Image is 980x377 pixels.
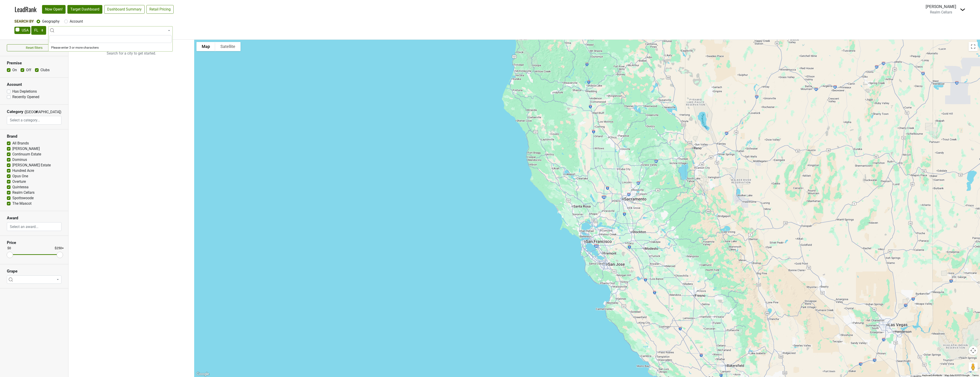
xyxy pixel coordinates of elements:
[922,374,942,377] button: Keyboard shortcuts
[69,40,194,67] p: Search for a city to get started.
[12,146,40,152] label: [PERSON_NAME]
[7,269,61,274] h3: Grape
[40,67,50,73] label: Clubs
[55,246,64,251] div: $250+
[12,94,39,100] label: Recently Opened
[960,7,965,12] img: Dropdown Menu
[7,109,23,114] h3: Category
[969,346,978,355] button: Map camera controls
[12,201,32,206] label: The Mascot
[70,19,83,24] label: Account
[7,116,61,125] input: Select a category...
[7,44,61,51] button: Reset filters
[215,42,241,51] button: Show satellite imagery
[12,190,34,195] label: Realm Cellars
[7,246,11,251] div: $0
[12,157,27,162] label: Dominus
[7,216,61,220] h3: Award
[15,5,37,14] a: LeadRank
[7,222,61,231] input: Select an award...
[12,141,29,146] label: All Brands
[12,179,26,184] label: Overture
[12,162,51,168] label: [PERSON_NAME] Estate
[48,44,172,51] li: Please enter 3 or more characters
[7,240,61,245] h3: Price
[12,89,37,94] label: Has Depletions
[12,168,34,173] label: Hundred Acre
[969,362,978,372] button: Drag Pegman onto the map to open Street View
[104,5,145,14] a: Dashboard Summary
[945,374,969,377] span: Map data ©2025 Google
[35,110,38,114] span: ▼
[146,5,174,14] a: Retail Pricing
[12,184,29,190] label: Quintessa
[12,195,34,201] label: Spottswoode
[26,67,31,73] label: Off
[926,4,956,10] div: [PERSON_NAME]
[7,82,61,87] h3: Account
[969,42,978,51] button: Toggle fullscreen view
[24,109,34,116] span: ([GEOGRAPHIC_DATA])
[7,134,61,139] h3: Brand
[972,374,979,377] a: Terms
[195,371,210,377] a: Open this area in Google Maps (opens a new window)
[42,19,60,24] label: Geography
[12,67,17,73] label: On
[930,10,952,14] span: Realm Cellars
[42,5,66,14] a: Now Open!
[14,19,34,24] span: Search By
[196,42,215,51] button: Show street map
[67,5,102,14] a: Target Dashboard
[7,61,61,65] h3: Premise
[12,173,28,179] label: Opus One
[195,371,210,377] img: Google
[12,152,41,157] label: Continuum Estate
